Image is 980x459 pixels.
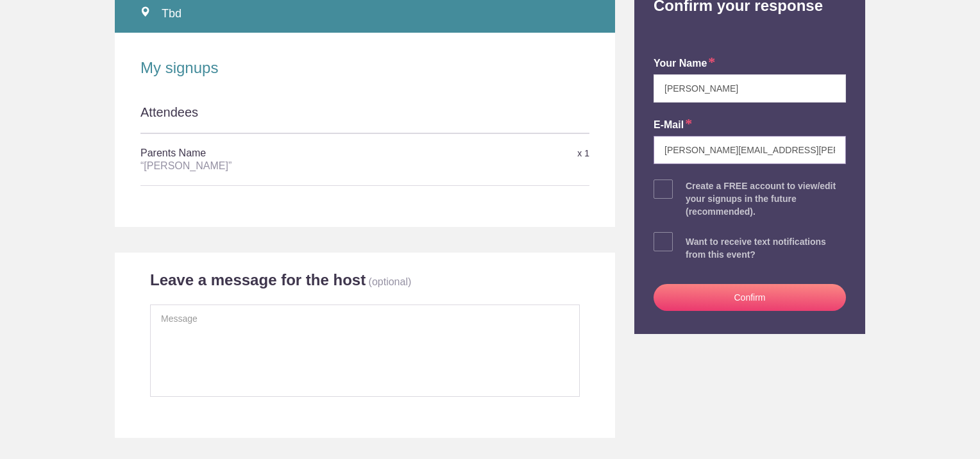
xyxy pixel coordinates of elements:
h5: Parents Name [140,140,440,179]
label: E-mail [654,118,692,133]
p: (optional) [369,276,412,287]
label: your name [654,56,715,71]
div: Want to receive text notifications from this event? [686,235,846,261]
div: Attendees [140,103,589,133]
button: Confirm [654,284,846,311]
div: Create a FREE account to view/edit your signups in the future (recommended). [686,179,846,218]
span: Tbd [162,7,182,20]
input: e.g. julie@gmail.com [654,136,846,164]
h2: My signups [140,58,589,78]
h2: Leave a message for the host [150,271,366,290]
div: x 1 [440,142,589,165]
input: e.g. Julie Farrell [654,74,846,103]
div: “[PERSON_NAME]” [140,160,440,172]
